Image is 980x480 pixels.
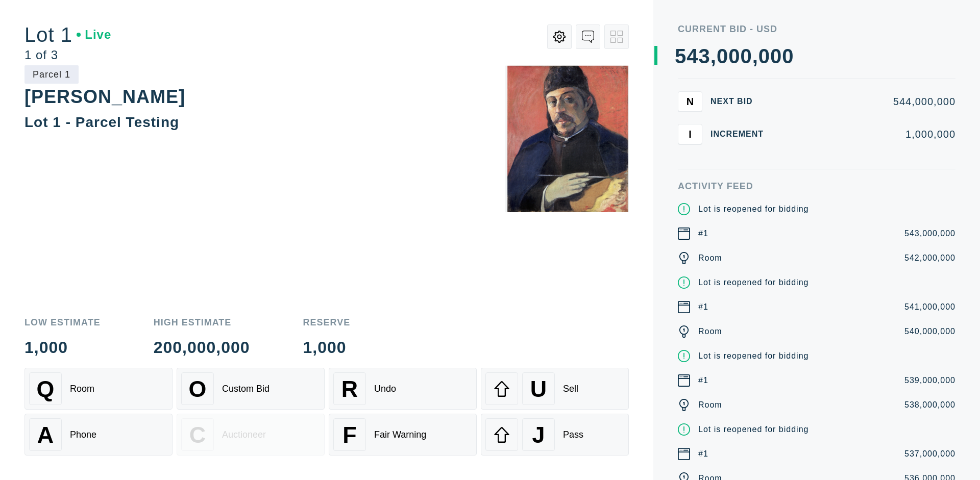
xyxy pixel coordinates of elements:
[154,339,250,356] div: 200,000,000
[717,46,728,66] div: 0
[374,384,396,394] div: Undo
[752,46,758,250] div: ,
[740,46,752,66] div: 0
[904,374,955,387] div: 539,000,000
[481,368,629,410] button: USell
[904,301,955,313] div: 541,000,000
[698,374,708,387] div: #1
[780,96,955,107] div: 544,000,000
[24,24,111,45] div: Lot 1
[904,399,955,411] div: 538,000,000
[689,128,692,140] span: I
[698,228,708,240] div: #1
[698,399,722,411] div: Room
[222,384,269,394] div: Custom Bid
[698,423,808,436] div: Lot is reopened for bidding
[189,422,206,448] span: C
[698,448,708,460] div: #1
[177,368,325,410] button: OCustom Bid
[563,384,578,394] div: Sell
[698,301,708,313] div: #1
[678,24,955,34] div: Current Bid - USD
[329,368,477,410] button: RUndo
[904,448,955,460] div: 537,000,000
[530,376,547,402] span: U
[780,129,955,139] div: 1,000,000
[699,46,710,66] div: 3
[678,124,702,144] button: I
[678,91,702,112] button: N
[563,430,583,440] div: Pass
[177,414,325,456] button: CAuctioneer
[904,252,955,264] div: 542,000,000
[698,276,808,289] div: Lot is reopened for bidding
[904,228,955,240] div: 543,000,000
[303,339,351,356] div: 1,000
[24,86,185,107] div: [PERSON_NAME]
[728,46,740,66] div: 0
[24,49,111,61] div: 1 of 3
[698,350,808,362] div: Lot is reopened for bidding
[770,46,782,66] div: 0
[70,384,94,394] div: Room
[37,376,55,402] span: Q
[904,325,955,338] div: 540,000,000
[678,182,955,191] div: Activity Feed
[698,203,808,215] div: Lot is reopened for bidding
[37,422,54,448] span: A
[342,422,356,448] span: F
[758,46,770,66] div: 0
[24,114,179,130] div: Lot 1 - Parcel Testing
[24,368,173,410] button: QRoom
[532,422,545,448] span: J
[698,252,722,264] div: Room
[782,46,794,66] div: 0
[481,414,629,456] button: JPass
[154,318,250,327] div: High Estimate
[24,414,173,456] button: APhone
[374,430,426,440] div: Fair Warning
[24,318,101,327] div: Low Estimate
[24,339,101,356] div: 1,000
[710,97,772,106] div: Next Bid
[189,376,207,402] span: O
[710,46,717,250] div: ,
[675,46,687,66] div: 5
[222,430,266,440] div: Auctioneer
[687,46,698,66] div: 4
[77,29,111,41] div: Live
[329,414,477,456] button: FFair Warning
[341,376,358,402] span: R
[698,325,722,338] div: Room
[303,318,351,327] div: Reserve
[687,95,694,107] span: N
[710,130,772,138] div: Increment
[70,430,96,440] div: Phone
[24,65,79,84] div: Parcel 1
